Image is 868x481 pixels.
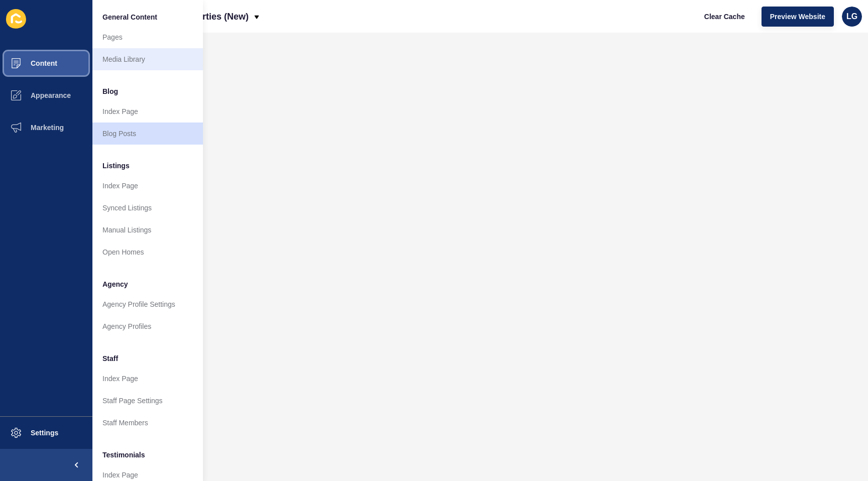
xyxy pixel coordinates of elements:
a: Staff Members [92,412,203,434]
a: Index Page [92,368,203,390]
button: Clear Cache [696,7,753,27]
a: Manual Listings [92,219,203,241]
a: Staff Page Settings [92,390,203,412]
span: Blog [102,86,118,96]
a: Index Page [92,100,203,123]
span: General Content [102,12,157,22]
a: Agency Profile Settings [92,293,203,315]
a: Blog Posts [92,123,203,145]
a: Agency Profiles [92,315,203,337]
span: Listings [102,161,130,171]
a: Synced Listings [92,197,203,219]
span: Clear Cache [704,12,745,22]
a: Media Library [92,48,203,70]
a: Open Homes [92,241,203,263]
span: Agency [102,279,128,289]
button: Preview Website [762,7,834,27]
a: Pages [92,26,203,48]
span: Preview Website [770,12,825,22]
span: Testimonials [102,450,145,460]
a: Index Page [92,175,203,197]
span: Staff [102,353,118,364]
span: LG [846,12,857,22]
